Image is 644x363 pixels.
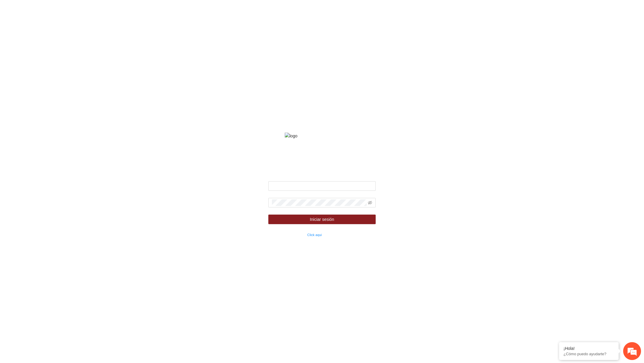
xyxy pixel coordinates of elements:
[307,233,322,237] a: Click aqui
[263,148,381,165] strong: Fondo de financiamiento de proyectos para la prevención y fortalecimiento de instituciones de seg...
[268,215,376,224] button: Iniciar sesión
[563,346,614,351] div: ¡Hola!
[285,133,359,139] img: logo
[268,233,322,237] small: ¿Olvidaste tu contraseña?
[563,352,614,356] p: ¿Cómo puedo ayudarte?
[310,216,334,223] span: Iniciar sesión
[311,171,333,176] strong: Bienvenido
[368,201,372,205] span: eye-invisible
